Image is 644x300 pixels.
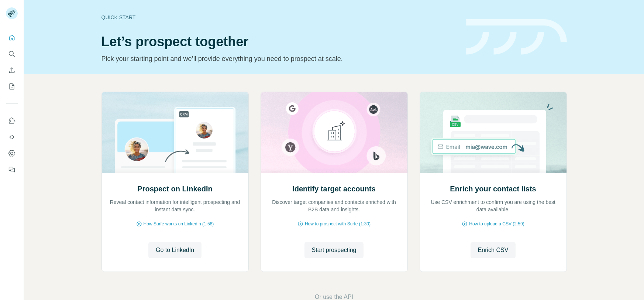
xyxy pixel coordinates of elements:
[109,198,241,213] p: Reveal contact information for intelligent prospecting and instant data sync.
[6,31,18,44] button: Quick start
[478,246,509,255] span: Enrich CSV
[6,147,18,160] button: Dashboard
[6,130,18,144] button: Use Surfe API
[450,184,536,194] h2: Enrich your contact lists
[6,163,18,176] button: Feedback
[427,198,559,213] p: Use CSV enrichment to confirm you are using the best data available.
[144,221,214,227] span: How Surfe works on LinkedIn (1:58)
[101,54,457,64] p: Pick your starting point and we’ll provide everything you need to prospect at scale.
[6,80,18,93] button: My lists
[137,184,212,194] h2: Prospect on LinkedIn
[312,246,357,255] span: Start prospecting
[471,242,516,258] button: Enrich CSV
[268,198,400,213] p: Discover target companies and contacts enriched with B2B data and insights.
[101,14,457,21] div: Quick start
[292,184,376,194] h2: Identify target accounts
[420,92,567,173] img: Enrich your contact lists
[148,242,202,258] button: Go to LinkedIn
[469,221,524,227] span: How to upload a CSV (2:59)
[6,64,18,77] button: Enrich CSV
[305,221,371,227] span: How to prospect with Surfe (1:30)
[6,114,18,127] button: Use Surfe on LinkedIn
[156,246,194,255] span: Go to LinkedIn
[101,92,249,173] img: Prospect on LinkedIn
[261,92,408,173] img: Identify target accounts
[304,242,364,258] button: Start prospecting
[466,19,567,55] img: banner
[101,34,457,49] h1: Let’s prospect together
[6,47,18,61] button: Search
